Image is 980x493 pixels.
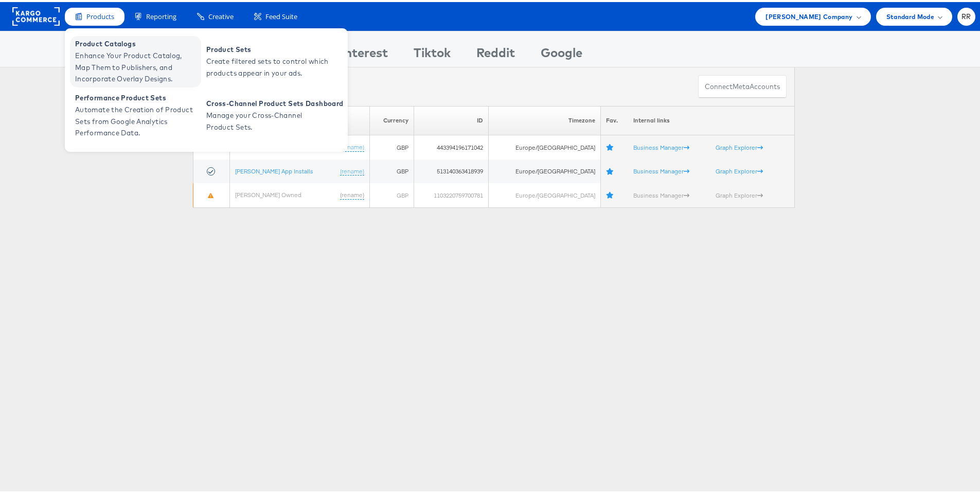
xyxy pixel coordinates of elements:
[70,34,201,85] a: Product Catalogs Enhance Your Product Catalog, Map Them to Publishers, and Incorporate Overlay De...
[733,80,750,90] span: meta
[961,11,971,18] span: RR
[488,157,600,182] td: Europe/[GEOGRAPHIC_DATA]
[340,189,364,198] a: (rename)
[716,165,763,173] a: Graph Explorer
[488,133,600,157] td: Europe/[GEOGRAPHIC_DATA]
[369,157,414,182] td: GBP
[633,189,689,197] a: Business Manager
[369,133,414,157] td: GBP
[235,189,301,197] a: [PERSON_NAME] Owned
[633,165,689,173] a: Business Manager
[716,142,763,149] a: Graph Explorer
[86,10,114,20] span: Products
[340,141,364,150] a: (rename)
[340,165,364,174] a: (rename)
[206,108,330,131] span: Manage your Cross-Channel Product Sets.
[70,88,201,139] a: Performance Product Sets Automate the Creation of Product Sets from Google Analytics Performance ...
[235,165,313,173] a: [PERSON_NAME] App Installs
[488,104,600,133] th: Timezone
[698,73,787,96] button: ConnectmetaAccounts
[633,142,689,149] a: Business Manager
[201,34,332,85] a: Product Sets Create filtered sets to control which products appear in your ads.
[765,9,852,20] span: [PERSON_NAME] Company
[75,90,199,102] span: Performance Product Sets
[414,181,489,205] td: 1103220759700781
[369,181,414,205] td: GBP
[206,42,330,54] span: Product Sets
[369,104,414,133] th: Currency
[716,189,763,197] a: Graph Explorer
[201,88,346,139] a: Cross-Channel Product Sets Dashboard Manage your Cross-Channel Product Sets.
[333,42,388,65] div: Pinterest
[75,48,199,83] span: Enhance Your Product Catalog, Map Them to Publishers, and Incorporate Overlay Designs.
[206,96,343,108] span: Cross-Channel Product Sets Dashboard
[541,42,582,65] div: Google
[206,54,330,77] span: Create filtered sets to control which products appear in your ads.
[414,133,489,157] td: 443394196171042
[414,42,451,65] div: Tiktok
[75,36,199,48] span: Product Catalogs
[886,9,934,20] span: Standard Mode
[476,42,515,65] div: Reddit
[414,104,489,133] th: ID
[208,10,234,20] span: Creative
[75,102,199,137] span: Automate the Creation of Product Sets from Google Analytics Performance Data.
[265,10,297,20] span: Feed Suite
[414,157,489,182] td: 513140363418939
[488,181,600,205] td: Europe/[GEOGRAPHIC_DATA]
[146,10,176,20] span: Reporting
